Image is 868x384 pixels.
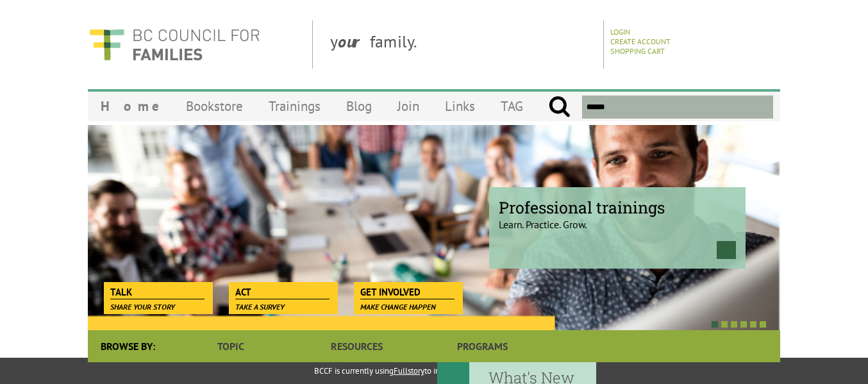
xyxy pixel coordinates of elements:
[294,330,419,362] a: Resources
[394,365,424,376] a: Fullstory
[168,330,294,362] a: Topic
[229,282,336,300] a: Act Take a survey
[499,207,736,231] p: Learn. Practice. Grow.
[360,302,436,312] span: Make change happen
[420,330,546,362] a: Programs
[385,91,432,121] a: Join
[320,21,604,69] div: y family.
[104,282,211,300] a: Talk Share your story
[354,282,461,300] a: Get Involved Make change happen
[110,285,204,299] span: Talk
[548,96,571,119] input: Submit
[610,46,665,56] a: Shopping Cart
[610,37,671,46] a: Create Account
[173,91,256,121] a: Bookstore
[88,91,173,121] a: Home
[88,21,261,69] img: BC Council for FAMILIES
[488,91,536,121] a: TAG
[338,31,370,52] strong: our
[333,91,385,121] a: Blog
[360,285,455,299] span: Get Involved
[256,91,333,121] a: Trainings
[432,91,488,121] a: Links
[110,302,175,312] span: Share your story
[499,197,736,218] span: Professional trainings
[88,330,168,362] div: Browse By:
[235,285,330,299] span: Act
[235,302,285,312] span: Take a survey
[610,27,630,37] a: Login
